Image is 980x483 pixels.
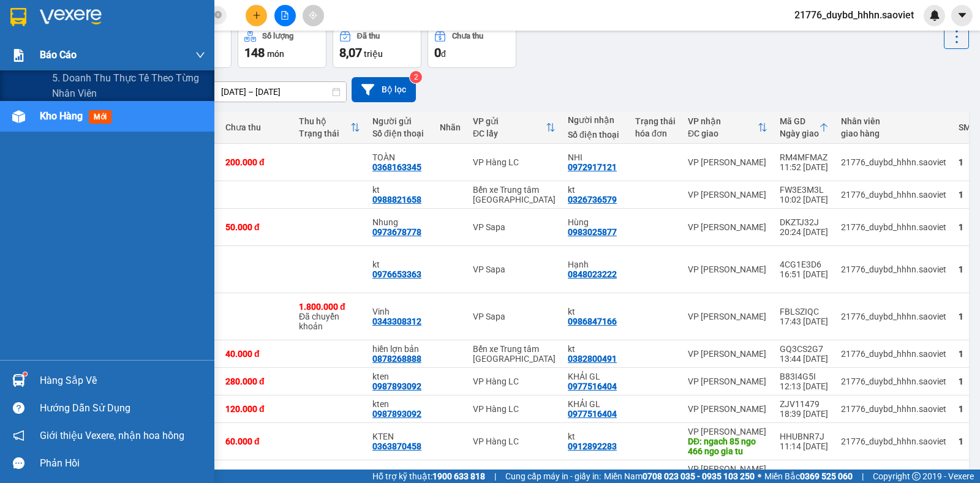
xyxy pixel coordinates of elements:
div: kten [372,399,428,409]
div: Nhân viên [841,116,946,126]
span: 0 [434,45,441,60]
span: aim [309,11,317,20]
div: Bến xe Trung tâm [GEOGRAPHIC_DATA] [473,344,556,364]
span: notification [13,430,24,441]
div: VP Hàng LC [473,376,556,386]
div: VP Hàng LC [473,157,556,167]
div: 0977516404 [568,381,617,391]
div: 0326736579 [568,195,617,204]
div: giao hàng [841,129,946,138]
strong: 1900 633 818 [432,471,485,481]
div: 11:52 [DATE] [780,162,829,172]
div: kt [568,185,623,195]
div: 0912892283 [568,441,617,451]
th: Toggle SortBy [774,111,835,144]
div: 20:24 [DATE] [780,227,829,237]
div: kten [372,372,428,381]
div: 21776_duybd_hhhn.saoviet [841,376,946,386]
span: Hỗ trợ kỹ thuật: [372,470,485,483]
span: close-circle [214,10,222,21]
div: HHUBNR7J [780,432,829,441]
div: kt [568,469,623,479]
div: 1.800.000 đ [299,302,360,312]
div: NHI [568,152,623,162]
div: KHẢI GL [568,399,623,409]
span: plus [252,11,261,20]
button: Bộ lọc [352,77,416,102]
img: solution-icon [12,49,25,62]
span: 8,07 [339,45,362,60]
div: 200.000 đ [225,157,287,167]
div: 0983025877 [568,227,617,237]
div: VP [PERSON_NAME] [688,312,767,321]
div: VP [PERSON_NAME] [688,376,767,386]
strong: 0708 023 035 - 0935 103 250 [643,471,755,481]
div: VP Sapa [473,264,556,274]
div: Số điện thoại [372,129,428,138]
div: kt [568,432,623,441]
div: VP [PERSON_NAME] [688,264,767,274]
button: Số lượng148món [238,24,326,68]
div: 50.000 đ [225,222,287,232]
div: 0988821658 [372,195,421,204]
div: kt [372,260,428,269]
div: 0973678778 [372,227,421,237]
th: Toggle SortBy [293,111,366,144]
div: Hướng dẫn sử dụng [40,399,205,417]
strong: 0369 525 060 [800,471,853,481]
div: 0987893092 [372,409,421,419]
div: RM4MFMAZ [780,152,829,162]
div: TOÀN [372,152,428,162]
sup: 1 [23,372,27,376]
div: VP gửi [473,116,546,126]
div: 0382800491 [568,354,617,364]
div: 60.000 đ [225,436,287,446]
div: 21776_duybd_hhhn.saoviet [841,264,946,274]
span: đ [441,49,446,59]
div: 0986847166 [568,316,617,326]
div: Bến xe Trung tâm [GEOGRAPHIC_DATA] [473,185,556,204]
span: 148 [244,45,265,60]
div: WNYVU22Z [780,469,829,479]
span: triệu [364,49,383,59]
div: Đã chuyển khoản [299,302,360,331]
span: caret-down [957,10,968,21]
div: 0368163345 [372,162,421,172]
img: warehouse-icon [12,110,25,123]
div: VP Sapa [473,222,556,232]
div: 11:14 [DATE] [780,441,829,451]
div: 0343308312 [372,316,421,326]
span: | [494,470,496,483]
button: Chưa thu0đ [428,24,516,68]
div: Ngày giao [780,129,819,138]
span: ⚪️ [758,474,761,479]
div: 17:43 [DATE] [780,316,829,326]
span: | [862,470,864,483]
div: Số điện thoại [568,130,623,140]
div: Chưa thu [452,32,483,40]
th: Toggle SortBy [467,111,562,144]
div: SMS [959,122,976,132]
div: Nhãn [440,122,461,132]
span: message [13,457,24,469]
div: Phản hồi [40,454,205,473]
div: FBLSZIQC [780,307,829,316]
span: Kho hàng [40,110,83,122]
div: Đã thu [357,32,380,40]
div: VP [PERSON_NAME] [688,464,767,474]
div: Trạng thái [635,116,676,126]
span: file-add [281,11,289,20]
img: logo-vxr [10,8,26,26]
div: 0977516404 [568,409,617,419]
div: VP [PERSON_NAME] [688,427,767,436]
div: Số lượng [262,32,293,40]
input: Select a date range. [213,82,346,102]
div: VP Hàng LC [473,436,556,446]
button: plus [246,5,267,26]
span: Miền Nam [604,470,755,483]
div: 21776_duybd_hhhn.saoviet [841,222,946,232]
div: DKZTJ32J [780,217,829,227]
span: Báo cáo [40,47,77,62]
div: GQ3CS2G7 [780,344,829,354]
div: 4CG1E3D6 [780,260,829,269]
